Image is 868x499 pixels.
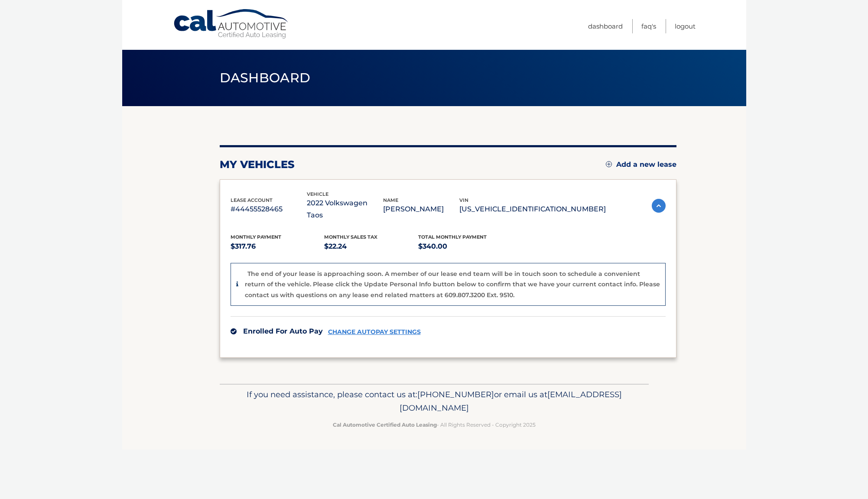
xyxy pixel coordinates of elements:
[231,197,273,203] span: lease account
[606,161,612,167] img: add.svg
[231,234,281,240] span: Monthly Payment
[333,421,437,428] strong: Cal Automotive Certified Auto Leasing
[328,328,421,336] a: CHANGE AUTOPAY SETTINGS
[383,197,398,203] span: name
[220,158,295,171] h2: my vehicles
[459,203,606,215] p: [US_VEHICLE_IDENTIFICATION_NUMBER]
[641,19,656,33] a: FAQ's
[418,240,512,253] p: $340.00
[418,234,487,240] span: Total Monthly Payment
[225,388,643,415] p: If you need assistance, please contact us at: or email us at
[324,234,377,240] span: Monthly sales Tax
[383,203,459,215] p: [PERSON_NAME]
[588,19,623,33] a: Dashboard
[307,197,383,221] p: 2022 Volkswagen Taos
[220,70,311,86] span: Dashboard
[231,203,307,215] p: #44455528465
[675,19,696,33] a: Logout
[225,420,643,429] p: - All Rights Reserved - Copyright 2025
[417,389,494,399] span: [PHONE_NUMBER]
[606,160,676,169] a: Add a new lease
[231,346,565,358] p: Your payment in the amount of $340.00 will deduct from your account on day 10 of each month.
[245,270,660,299] p: The end of your lease is approaching soon. A member of our lease end team will be in touch soon t...
[652,199,666,213] img: accordion-active.svg
[243,327,323,335] span: Enrolled For Auto Pay
[459,197,468,203] span: vin
[173,9,290,39] a: Cal Automotive
[324,240,418,253] p: $22.24
[231,240,325,253] p: $317.76
[231,328,237,334] img: check.svg
[307,191,328,197] span: vehicle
